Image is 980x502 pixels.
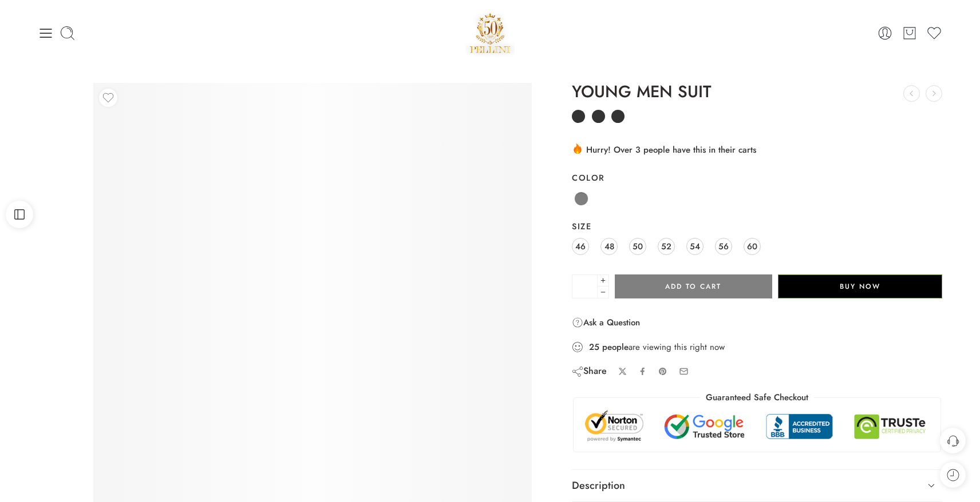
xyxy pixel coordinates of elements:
a: Pin on Pinterest [658,367,667,376]
legend: Guaranteed Safe Checkout [700,392,814,404]
span: 60 [747,238,757,254]
img: Pellini [465,9,515,57]
strong: 25 [589,341,599,353]
a: Login / Register [877,25,893,41]
span: 52 [661,238,671,254]
input: Product quantity [572,274,598,298]
label: Color [572,172,942,184]
a: 50 [629,238,646,255]
strong: people [602,341,629,353]
h1: YOUNG MEN SUIT [572,83,942,101]
button: Buy Now [778,274,942,298]
span: 48 [604,238,614,254]
a: Description [572,470,942,502]
a: Ask a Question [572,316,640,329]
div: Hurry! Over 3 people have this in their carts [572,142,942,156]
a: 54 [686,238,704,255]
a: Wishlist [926,25,942,41]
label: Size [572,221,942,232]
a: Email to your friends [679,366,689,376]
div: are viewing this right now [572,341,942,353]
span: 54 [690,238,700,254]
a: 48 [600,238,618,255]
a: 56 [715,238,732,255]
a: Pellini - [465,9,515,57]
div: Share [572,365,607,377]
span: 46 [575,238,586,254]
a: Share on Facebook [638,367,647,376]
span: 50 [633,238,643,254]
a: Cart [902,25,918,41]
a: 60 [744,238,761,255]
span: 56 [718,238,729,254]
button: Add to cart [615,274,772,298]
a: 46 [572,238,589,255]
a: Share on X [618,367,627,376]
img: Trust [582,409,932,443]
a: 52 [658,238,675,255]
